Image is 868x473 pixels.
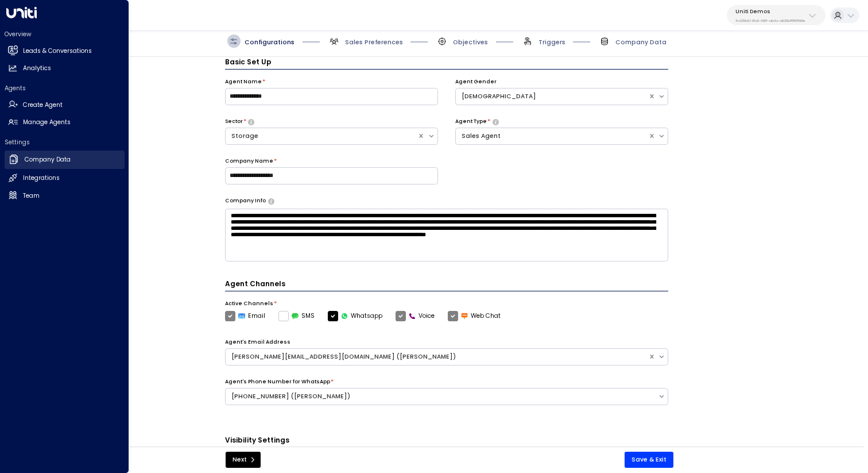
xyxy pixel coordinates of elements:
[5,43,125,59] a: Leads & Conversations
[5,60,125,77] a: Analytics
[727,5,826,25] button: Uniti Demos4c025b01-9fa0-46ff-ab3a-a620b886896e
[625,452,673,468] button: Save & Exit
[225,378,330,386] label: Agent's Phone Number for WhatsApp
[278,311,315,321] label: SMS
[225,435,669,448] h3: Visibility Settings
[225,311,266,321] label: Email
[5,151,125,169] a: Company Data
[23,191,40,201] h2: Team
[226,452,261,468] button: Next
[462,92,642,101] div: [DEMOGRAPHIC_DATA]
[455,78,497,86] label: Agent Gender
[23,64,51,73] h2: Analytics
[268,198,274,204] button: Provide a brief overview of your company, including your industry, products or services, and any ...
[5,114,125,131] a: Manage Agents
[231,392,652,401] div: [PHONE_NUMBER] ([PERSON_NAME])
[5,97,125,113] a: Create Agent
[231,352,642,362] div: [PERSON_NAME][EMAIL_ADDRESS][DOMAIN_NAME] ([PERSON_NAME])
[345,38,403,47] span: Sales Preferences
[735,18,805,23] p: 4c025b01-9fa0-46ff-ab3a-a620b886896e
[735,8,805,15] p: Uniti Demos
[23,174,60,183] h2: Integrations
[455,118,487,126] label: Agent Type
[225,279,669,291] h4: Agent Channels
[23,47,92,56] h2: Leads & Conversations
[5,30,125,39] h2: Overview
[25,155,71,164] h2: Company Data
[225,57,669,70] h3: Basic Set Up
[396,311,435,321] label: Voice
[448,311,501,321] label: Web Chat
[225,157,273,166] label: Company Name
[23,101,63,110] h2: Create Agent
[225,78,262,86] label: Agent Name
[5,187,125,204] a: Team
[225,197,266,205] label: Company Info
[248,119,254,125] button: Select whether your copilot will handle inquiries directly from leads or from brokers representin...
[328,311,383,321] label: Whatsapp
[23,118,71,127] h2: Manage Agents
[225,118,243,126] label: Sector
[462,132,642,141] div: Sales Agent
[225,339,290,347] label: Agent's Email Address
[615,38,666,47] span: Company Data
[493,119,499,125] button: Select whether your copilot will handle inquiries directly from leads or from brokers representin...
[245,38,294,47] span: Configurations
[231,132,412,141] div: Storage
[538,38,565,47] span: Triggers
[225,300,273,308] label: Active Channels
[5,84,125,93] h2: Agents
[5,138,125,147] h2: Settings
[453,38,488,47] span: Objectives
[5,170,125,187] a: Integrations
